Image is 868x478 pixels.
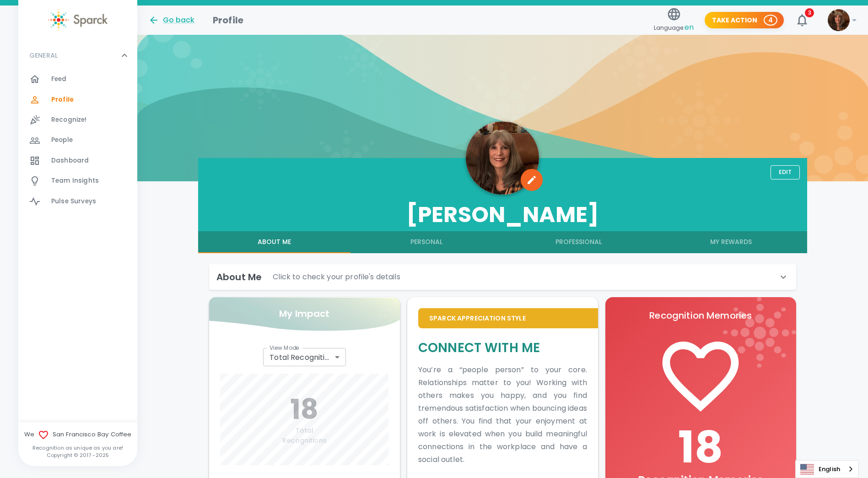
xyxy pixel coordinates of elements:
[213,13,243,27] h1: Profile
[51,197,96,206] span: Pulse Surveys
[51,75,67,84] span: Feed
[18,110,137,130] a: Recognize!
[51,95,74,104] span: Profile
[795,460,859,478] div: Language
[18,171,137,191] a: Team Insights
[51,136,73,145] span: People
[18,444,137,451] p: Recognition as unique as you are!
[418,339,587,356] h5: Connect With Me
[18,191,137,212] a: Pulse Surveys
[723,297,796,368] img: logo
[791,9,813,31] button: 3
[502,231,655,253] button: Professional
[51,176,99,185] span: Team Insights
[705,12,784,29] button: Take Action 4
[616,308,785,323] p: Recognition Memories
[273,272,400,282] p: Click to check your profile's details
[616,422,785,473] h1: 18
[685,22,694,33] span: en
[18,451,137,459] p: Copyright © 2017 - 2025
[796,461,858,478] a: English
[795,460,859,478] aside: Language selected: English
[48,9,108,31] img: Sparck logo
[209,264,796,290] div: About MeClick to check your profile's details
[654,22,694,34] span: Language:
[29,51,58,60] p: GENERAL
[650,4,697,37] button: Language:en
[148,15,194,26] button: Go back
[18,151,137,171] a: Dashboard
[18,130,137,150] a: People
[418,364,587,466] p: You’re a “people person” to your core. Relationships matter to you! Working with others makes you...
[263,348,345,366] div: Total Recognitions
[51,156,89,165] span: Dashboard
[18,69,137,215] div: GENERAL
[198,231,807,253] div: full width tabs
[828,9,850,31] img: Picture of Louann
[198,231,350,253] button: About Me
[18,42,137,69] div: GENERAL
[270,344,299,352] label: View Mode
[655,231,807,253] button: My Rewards
[18,9,137,31] a: Sparck logo
[350,231,503,253] button: Personal
[51,115,87,125] span: Recognize!
[18,90,137,110] a: Profile
[216,270,262,284] h6: About Me
[279,306,329,321] p: My Impact
[429,314,587,323] p: Sparck Appreciation Style
[18,429,137,440] span: We San Francisco Bay Coffee
[18,69,137,89] a: Feed
[805,8,814,17] span: 3
[198,202,807,228] h3: [PERSON_NAME]
[383,462,389,476] h6: 0
[768,16,773,25] p: 4
[466,121,539,195] img: Picture of Louann VanVoorhis
[771,165,800,179] button: Edit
